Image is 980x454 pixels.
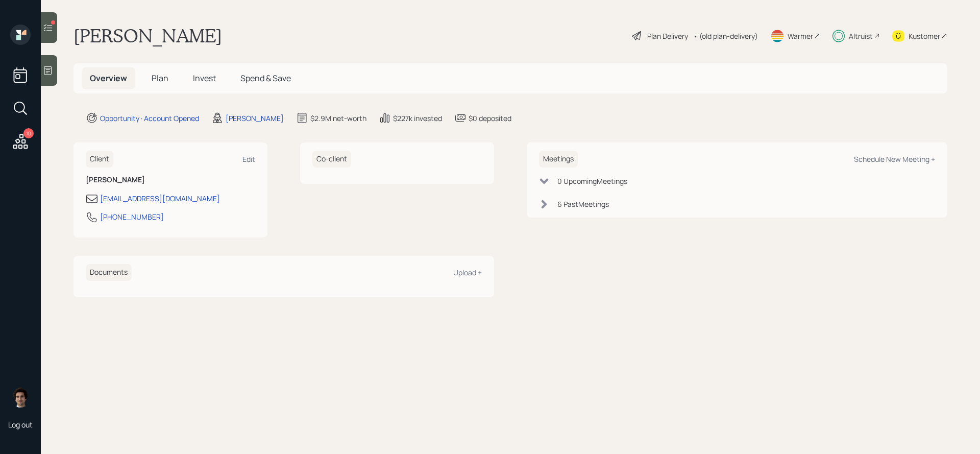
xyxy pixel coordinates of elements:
div: $227k invested [393,113,442,124]
div: Warmer [788,31,813,41]
div: Altruist [849,31,873,41]
div: 6 Past Meeting s [557,199,609,209]
div: Upload + [453,268,482,277]
div: $0 deposited [469,113,511,124]
div: Opportunity · Account Opened [100,113,199,124]
h1: [PERSON_NAME] [73,25,222,47]
div: Log out [8,420,33,429]
h6: Documents [86,264,132,281]
div: Edit [242,154,255,164]
span: Overview [90,73,127,84]
div: 10 [23,128,34,138]
h6: [PERSON_NAME] [86,176,255,184]
img: harrison-schaefer-headshot-2.png [10,387,31,408]
h6: Client [86,151,113,168]
h6: Meetings [539,151,578,168]
div: Kustomer [909,31,940,41]
span: Spend & Save [240,73,291,84]
div: 0 Upcoming Meeting s [557,176,627,186]
div: Schedule New Meeting + [854,154,935,164]
div: [PERSON_NAME] [226,113,284,124]
div: [EMAIL_ADDRESS][DOMAIN_NAME] [100,193,220,204]
div: Plan Delivery [647,31,688,41]
div: $2.9M net-worth [310,113,366,124]
span: Invest [193,73,216,84]
div: [PHONE_NUMBER] [100,211,164,222]
span: Plan [152,73,168,84]
div: • (old plan-delivery) [693,31,758,41]
h6: Co-client [312,151,351,168]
